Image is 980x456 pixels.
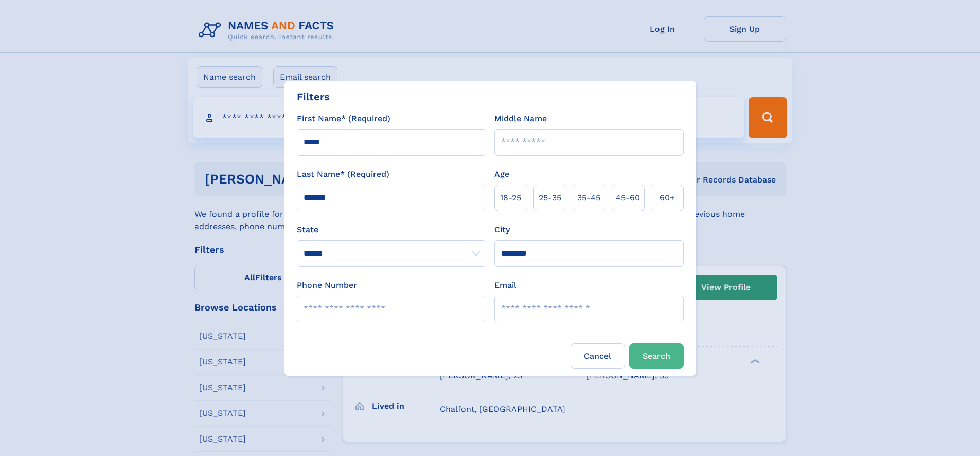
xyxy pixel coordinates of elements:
label: Phone Number [297,279,357,291]
span: 18‑25 [500,192,521,204]
label: Middle Name [494,113,547,125]
label: City [494,224,510,236]
span: 60+ [660,192,675,204]
label: Cancel [571,343,625,369]
span: 35‑45 [577,192,600,204]
label: Last Name* (Required) [297,168,389,180]
label: State [297,224,486,236]
span: 45‑60 [616,192,640,204]
button: Search [629,343,684,369]
label: Age [494,168,509,180]
label: First Name* (Required) [297,113,390,125]
label: Email [494,279,516,291]
span: 25‑35 [539,192,561,204]
div: Filters [297,89,330,104]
